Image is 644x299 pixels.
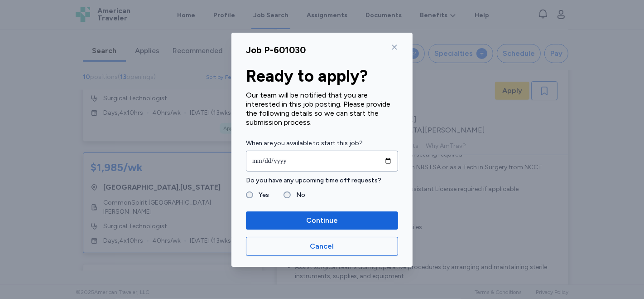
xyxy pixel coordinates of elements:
button: Cancel [246,237,398,256]
label: Yes [253,190,269,201]
div: Our team will be notified that you are interested in this job posting. Please provide the followi... [246,91,398,127]
label: Do you have any upcoming time off requests? [246,175,398,186]
div: Job P-601030 [246,44,306,56]
label: No [291,190,305,201]
label: When are you available to start this job? [246,138,398,149]
div: Ready to apply? [246,67,398,85]
span: Continue [306,215,338,226]
span: Cancel [310,241,334,252]
button: Continue [246,211,398,230]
